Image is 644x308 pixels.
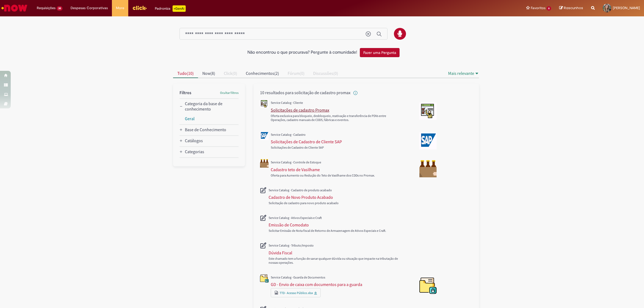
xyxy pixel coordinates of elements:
img: click_logo_yellow_360x200.png [132,4,147,12]
h2: Não encontrou o que procurava? Pergunte à comunidade! [247,50,357,55]
a: Rascunhos [559,6,583,11]
span: Requisições [37,5,56,11]
p: +GenAi [173,5,186,12]
div: Padroniza [155,5,186,12]
span: More [116,5,124,11]
button: Fazer uma Pergunta [360,48,400,57]
span: Despesas Corporativas [71,5,108,11]
img: ServiceNow [1,3,28,13]
span: 38 [57,6,63,11]
span: Rascunhos [564,5,583,10]
span: [PERSON_NAME] [613,6,640,10]
span: Favoritos [531,5,546,11]
span: 6 [547,6,551,11]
